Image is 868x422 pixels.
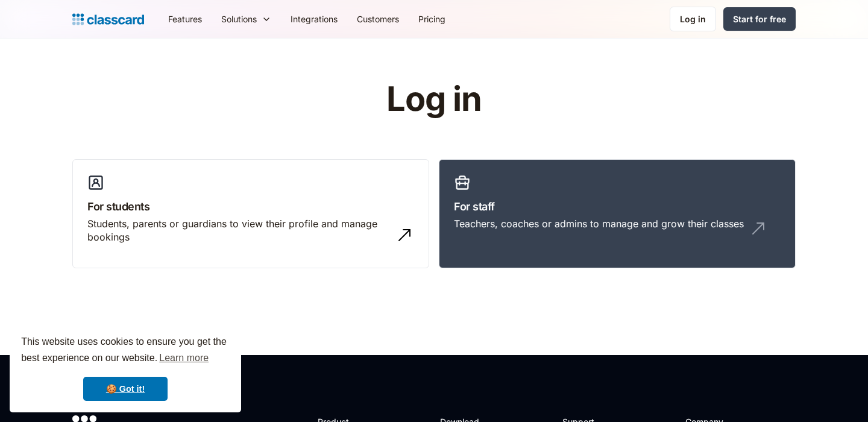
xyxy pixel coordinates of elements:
h3: For students [87,198,414,215]
a: For staffTeachers, coaches or admins to manage and grow their classes [439,159,796,269]
a: Features [159,5,212,33]
a: home [72,11,144,28]
a: Customers [347,5,409,33]
h3: For staff [454,198,781,215]
div: Solutions [221,13,257,25]
a: Log in [670,7,716,31]
a: learn more about cookies [157,349,210,367]
a: dismiss cookie message [83,377,168,401]
div: Log in [680,13,706,25]
a: Start for free [723,7,796,31]
a: Pricing [409,5,455,33]
a: Integrations [281,5,347,33]
div: Solutions [212,5,281,33]
h1: Log in [243,81,626,118]
a: For studentsStudents, parents or guardians to view their profile and manage bookings [72,159,429,269]
div: Students, parents or guardians to view their profile and manage bookings [87,217,390,244]
div: cookieconsent [10,323,241,412]
div: Start for free [733,13,786,25]
span: This website uses cookies to ensure you get the best experience on our website. [21,335,230,367]
div: Teachers, coaches or admins to manage and grow their classes [454,217,744,230]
